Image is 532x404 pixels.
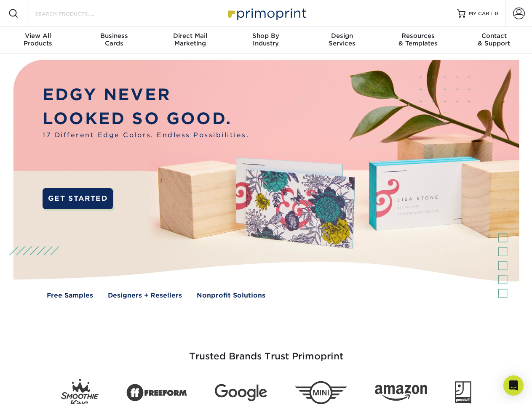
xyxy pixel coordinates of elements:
a: Free Samples [47,291,93,300]
span: 17 Different Edge Colors. Endless Possibilities. [43,130,249,140]
iframe: Google Customer Reviews [2,378,72,401]
p: EDGY NEVER [43,83,249,107]
div: Cards [76,32,152,47]
a: Designers + Resellers [108,291,182,300]
span: Contact [456,32,532,40]
span: Business [76,32,152,40]
a: DesignServices [304,27,380,54]
a: GET STARTED [43,188,113,209]
div: & Templates [380,32,456,47]
div: Marketing [152,32,228,47]
span: Shop By [228,32,304,40]
div: Services [304,32,380,47]
h3: Trusted Brands Trust Primoprint [20,331,513,372]
a: Resources& Templates [380,27,456,54]
span: 0 [495,11,498,16]
span: MY CART [469,10,493,17]
img: Primoprint [224,4,308,22]
span: Direct Mail [152,32,228,40]
img: Google [215,384,267,401]
a: BusinessCards [76,27,152,54]
a: Shop ByIndustry [228,27,304,54]
span: Resources [380,32,456,40]
div: Open Intercom Messenger [503,375,524,396]
a: Contact& Support [456,27,532,54]
img: Goodwill [455,381,471,404]
p: LOOKED SO GOOD. [43,107,249,131]
img: Amazon [375,385,427,401]
a: Direct MailMarketing [152,27,228,54]
div: Industry [228,32,304,47]
span: Design [304,32,380,40]
input: SEARCH PRODUCTS..... [34,8,116,19]
a: Nonprofit Solutions [197,291,265,300]
div: & Support [456,32,532,47]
